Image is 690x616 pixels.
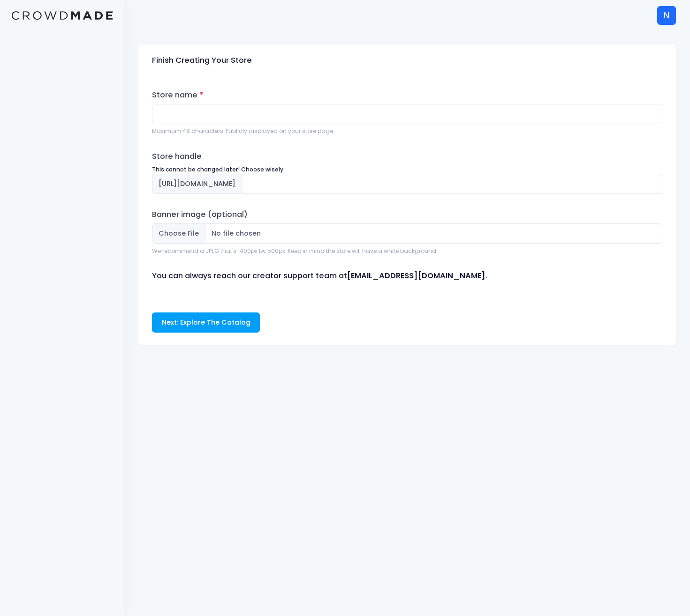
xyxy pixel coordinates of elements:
[152,270,662,282] p: You can always reach our creator support team at .
[657,6,676,25] div: N
[152,127,662,135] div: Maximum 48 characters. Publicly displayed on your store page.
[152,151,202,162] label: Store handle
[12,11,113,20] img: Logo
[152,165,662,174] div: This cannot be changed later! Choose wisely.
[152,209,248,220] label: Banner image (optional)
[347,270,485,281] strong: [EMAIL_ADDRESS][DOMAIN_NAME]
[152,174,242,194] span: [URL][DOMAIN_NAME]
[152,48,252,74] div: Finish Creating Your Store
[152,312,260,333] input: Next: Explore The Catalog
[152,247,662,255] div: We recommend a JPEG that's 1400px by 500px. Keep in mind the store will have a white background.
[152,89,203,101] label: Store name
